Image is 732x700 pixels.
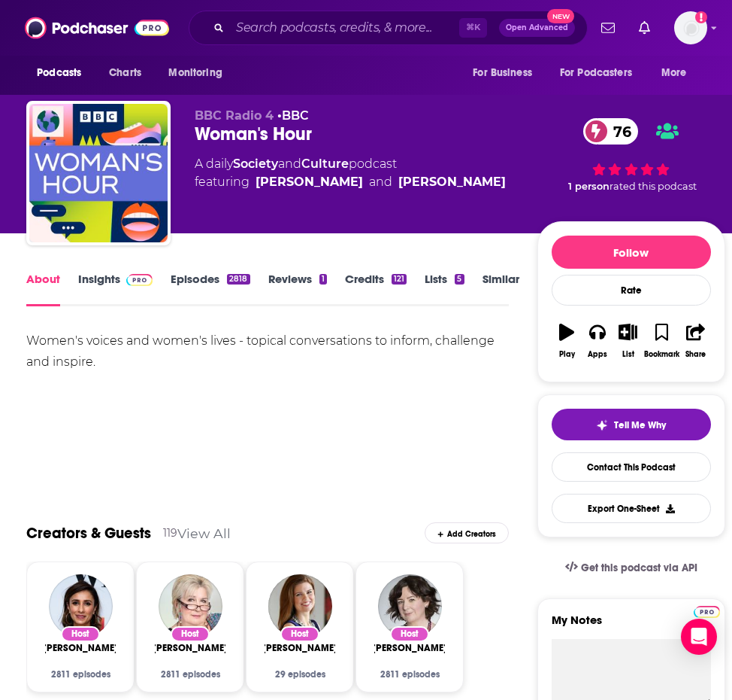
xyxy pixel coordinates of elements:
a: Lists5 [425,272,464,306]
button: open menu [550,59,654,87]
div: 119 [163,526,177,540]
img: Podchaser Pro [694,606,720,618]
div: List [622,350,634,359]
span: [PERSON_NAME] [153,642,228,654]
div: 2811 episodes [155,669,225,680]
div: Apps [588,350,607,359]
span: [PERSON_NAME] [262,642,337,654]
img: User Profile [674,11,707,44]
div: Host [390,626,429,642]
a: InsightsPodchaser Pro [78,272,153,306]
button: List [613,314,643,368]
a: Jennifer Susan Murray [153,642,228,654]
svg: Add a profile image [695,11,707,23]
a: Similar [482,272,519,306]
span: rated this podcast [609,181,697,192]
button: Show profile menu [674,11,707,44]
a: Reviews1 [268,272,327,306]
div: Host [61,626,100,642]
a: About [26,272,60,306]
button: Bookmark [643,314,680,368]
span: For Podcasters [560,62,632,84]
a: BBC [282,108,309,123]
a: Get this podcast via API [553,549,709,586]
img: Podchaser Pro [126,274,153,286]
span: featuring [195,173,506,191]
span: 1 person [568,181,609,192]
div: 76 1 personrated this podcast [537,108,725,202]
img: Jane Susan Garvey [378,574,442,638]
a: Contact This Podcast [552,452,711,482]
span: More [661,62,687,84]
a: Show notifications dropdown [595,15,621,41]
a: Jennifer Susan Murray [256,173,363,191]
a: Society [233,157,278,171]
a: Jane Susan Garvey [372,642,447,654]
span: • [277,108,309,123]
div: Rate [552,275,711,306]
span: Open Advanced [506,24,568,32]
a: Charts [99,59,150,87]
button: Open AdvancedNew [499,19,575,37]
img: Podchaser - Follow, Share and Rate Podcasts [25,14,169,42]
button: open menu [158,59,241,87]
button: Apps [582,314,613,368]
img: Jennifer Susan Murray [159,574,222,638]
span: Charts [109,62,141,84]
button: Follow [552,236,711,269]
span: BBC Radio 4 [195,108,274,123]
a: Credits121 [345,272,407,306]
input: Search podcasts, credits, & more... [230,16,459,40]
span: Podcasts [37,62,81,84]
img: tell me why sparkle [596,419,608,431]
div: 1 [319,274,327,285]
span: New [547,9,574,23]
a: Episodes2818 [171,272,250,306]
div: 121 [392,274,407,285]
button: open menu [462,59,551,87]
a: 76 [583,118,639,145]
label: My Notes [552,613,711,639]
div: Share [685,350,706,359]
button: open menu [26,59,101,87]
div: Open Intercom Messenger [681,619,717,655]
div: 29 episodes [265,669,335,680]
div: 2811 episodes [45,669,116,680]
div: Bookmark [644,350,679,359]
img: Woman's Hour [29,104,168,242]
div: 2811 episodes [374,669,445,680]
span: Get this podcast via API [581,562,697,574]
div: Host [280,626,319,642]
span: Logged in as Isla [674,11,707,44]
span: [PERSON_NAME] [43,642,118,654]
a: Creators & Guests [26,524,151,543]
button: Export One-Sheet [552,494,711,523]
span: [PERSON_NAME] [372,642,447,654]
span: 76 [598,118,639,145]
div: Search podcasts, credits, & more... [189,11,588,45]
span: ⌘ K [459,18,487,38]
span: For Business [473,62,532,84]
a: Culture [301,157,349,171]
div: 2818 [227,274,250,285]
a: Anita Rani [49,574,113,638]
a: Pro website [694,604,720,618]
a: Show notifications dropdown [633,15,656,41]
div: Add Creators [425,522,509,543]
span: and [369,173,392,191]
img: Nuala McGovern [268,574,332,638]
div: A daily podcast [195,155,506,191]
a: View All [177,525,231,541]
div: 5 [455,274,464,285]
a: Jane Susan Garvey [398,173,506,191]
button: open menu [651,59,706,87]
span: and [278,157,301,171]
span: Tell Me Why [614,419,666,431]
button: tell me why sparkleTell Me Why [552,409,711,440]
a: Nuala McGovern [262,642,337,654]
button: Share [680,314,711,368]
